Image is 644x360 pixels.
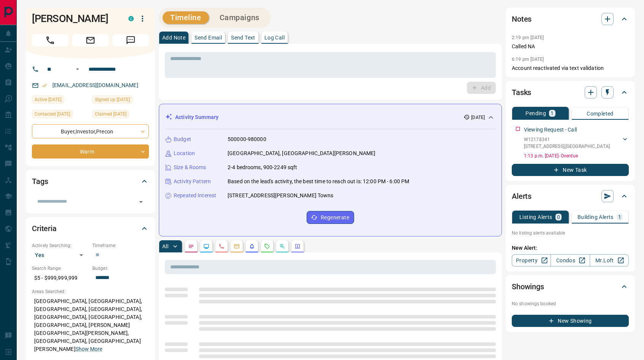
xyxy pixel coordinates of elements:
[512,86,531,98] h2: Tasks
[524,143,610,150] p: [STREET_ADDRESS] , [GEOGRAPHIC_DATA]
[512,190,532,202] h2: Alerts
[92,95,149,106] div: Mon Apr 24 2017
[512,244,629,252] p: New Alert:
[512,43,629,51] p: Called NA
[72,34,109,46] span: Email
[264,35,285,40] p: Log Call
[175,113,218,121] p: Activity Summary
[307,211,354,224] button: Regenerate
[136,197,146,207] button: Open
[32,295,149,355] p: [GEOGRAPHIC_DATA], [GEOGRAPHIC_DATA], [GEOGRAPHIC_DATA], [GEOGRAPHIC_DATA], [GEOGRAPHIC_DATA], [G...
[557,214,560,220] p: 0
[32,242,89,249] p: Actively Searching:
[35,96,62,103] span: Active [DATE]
[95,110,127,118] span: Claimed [DATE]
[32,95,89,106] div: Sat Aug 16 2025
[279,243,285,249] svg: Opportunities
[32,144,149,159] div: Warm
[95,96,130,103] span: Signed up [DATE]
[249,243,255,249] svg: Listing Alerts
[76,345,102,353] button: Show More
[162,244,168,249] p: All
[212,11,267,24] button: Campaigns
[92,242,149,249] p: Timeframe:
[32,219,149,238] div: Criteria
[512,10,629,28] div: Notes
[524,136,610,143] p: W12178341
[524,135,629,151] div: W12178341[STREET_ADDRESS],[GEOGRAPHIC_DATA]
[512,300,629,307] p: No showings booked
[512,254,551,266] a: Property
[32,13,117,25] h1: [PERSON_NAME]
[174,192,216,200] p: Repeated Interest
[551,111,554,116] p: 1
[587,111,614,116] p: Completed
[512,57,544,62] p: 6:19 pm [DATE]
[32,249,89,261] div: Yes
[92,110,149,121] div: Tue Jun 24 2025
[32,272,89,284] p: $5 - $999,999,999
[551,254,590,266] a: Condos
[32,110,89,121] div: Thu Jun 26 2025
[512,187,629,205] div: Alerts
[519,214,552,220] p: Listing Alerts
[228,192,334,200] p: [STREET_ADDRESS][PERSON_NAME] Towns
[512,230,629,236] p: No listing alerts available
[618,214,621,220] p: 1
[174,149,195,157] p: Location
[112,34,149,46] span: Message
[578,214,614,220] p: Building Alerts
[32,288,149,295] p: Areas Searched:
[203,243,209,249] svg: Lead Browsing Activity
[32,222,57,235] h2: Criteria
[195,35,222,40] p: Send Email
[524,126,577,134] p: Viewing Request - Call
[294,243,301,249] svg: Agent Actions
[525,111,546,116] p: Pending
[512,164,629,176] button: New Task
[163,11,209,24] button: Timeline
[512,83,629,101] div: Tasks
[188,243,194,249] svg: Notes
[228,163,297,171] p: 2-4 bedrooms, 900-2249 sqft
[174,135,191,143] p: Budget
[162,35,185,40] p: Add Note
[32,265,89,272] p: Search Range:
[92,265,149,272] p: Budget:
[32,175,48,187] h2: Tags
[512,13,532,25] h2: Notes
[174,178,211,186] p: Activity Pattern
[228,178,409,186] p: Based on the lead's activity, the best time to reach out is: 12:00 PM - 6:00 PM
[32,124,149,138] div: Buyer , Investor , Precon
[52,82,138,88] a: [EMAIL_ADDRESS][DOMAIN_NAME]
[218,243,225,249] svg: Calls
[590,254,629,266] a: Mr.Loft
[234,243,240,249] svg: Emails
[42,83,47,88] svg: Email Verified
[228,149,375,157] p: [GEOGRAPHIC_DATA], [GEOGRAPHIC_DATA][PERSON_NAME]
[264,243,270,249] svg: Requests
[32,172,149,190] div: Tags
[174,163,206,171] p: Size & Rooms
[228,135,266,143] p: 500000-980000
[512,315,629,327] button: New Showing
[524,152,629,159] p: 1:13 p.m. [DATE] - Overdue
[73,65,82,74] button: Open
[165,110,495,124] div: Activity Summary[DATE]
[512,281,544,293] h2: Showings
[512,64,629,72] p: Account reactivated via text validation
[512,278,629,296] div: Showings
[32,34,68,46] span: Call
[35,110,70,118] span: Contacted [DATE]
[128,16,134,21] div: condos.ca
[231,35,255,40] p: Send Text
[471,114,485,121] p: [DATE]
[512,35,544,40] p: 2:19 pm [DATE]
